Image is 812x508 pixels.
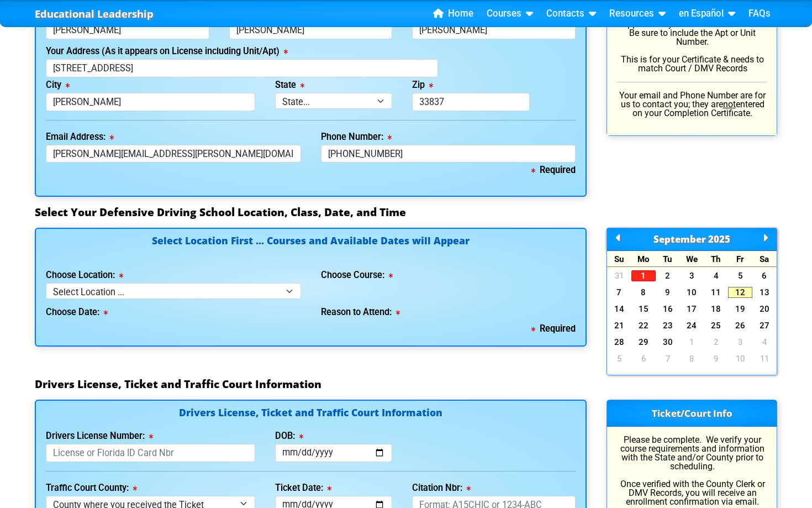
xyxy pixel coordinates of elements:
div: Mo [631,251,656,267]
input: 123 Street Name [46,59,438,77]
a: 1 [631,270,656,281]
a: 29 [631,337,656,348]
b: Required [531,323,576,334]
h3: Ticket/Court Info [607,400,777,427]
a: 4 [704,270,728,281]
label: City [46,81,70,90]
a: Home [429,6,478,22]
a: en Español [674,6,740,22]
p: Enter your name and address as it appears on your License or ID Card. Be sure to include the Apt ... [617,11,767,73]
label: Choose Course: [321,271,393,280]
u: not [723,99,736,109]
a: 8 [680,353,704,364]
a: 3 [680,270,704,281]
label: Zip [412,81,433,90]
label: Email Address: [46,133,114,142]
a: Educational Leadership [35,5,154,23]
h4: Drivers License, Ticket and Traffic Court Information [46,408,576,420]
a: 21 [607,320,631,331]
input: License or Florida ID Card Nbr [46,444,255,462]
a: Courses [482,6,537,22]
input: 33123 [412,93,530,111]
a: 24 [680,320,704,331]
label: Citation Nbr: [412,484,471,493]
h3: Select Your Defensive Driving School Location, Class, Date, and Time [35,206,777,219]
a: 1 [680,337,704,348]
a: 26 [728,320,752,331]
a: 9 [656,287,680,298]
a: Contacts [542,6,600,22]
div: We [680,251,704,267]
a: 31 [607,270,631,281]
a: 16 [656,303,680,315]
a: 17 [680,303,704,315]
label: Traffic Court County: [46,484,137,493]
label: Drivers License Number: [46,432,153,441]
h4: Select Location First ... Courses and Available Dates will Appear [46,236,576,259]
a: 23 [656,320,680,331]
label: Choose Location: [46,271,123,280]
a: 22 [631,320,656,331]
a: 10 [680,287,704,298]
a: FAQs [744,6,775,22]
p: Your email and Phone Number are for us to contact you; they are entered on your Completion Certif... [617,91,767,118]
input: Where we can reach you [321,145,576,163]
label: State [275,81,304,90]
a: 27 [752,320,777,331]
a: 7 [656,353,680,364]
a: 15 [631,303,656,315]
input: First Name [46,22,209,40]
a: 4 [752,337,777,348]
a: 2 [704,337,728,348]
a: 3 [728,337,752,348]
label: Your Address (As it appears on License including Unit/Apt) [46,47,288,56]
label: Ticket Date: [275,484,331,493]
a: 11 [752,353,777,364]
b: Required [531,165,576,175]
a: 9 [704,353,728,364]
a: 7 [607,287,631,298]
a: 19 [728,303,752,315]
div: Th [704,251,728,267]
a: 18 [704,303,728,315]
span: 2025 [708,233,730,245]
a: 8 [631,287,656,298]
input: mm/dd/yyyy [275,444,393,462]
label: Reason to Attend: [321,308,400,317]
a: Resources [605,6,670,22]
a: 5 [728,270,752,281]
a: 10 [728,353,752,364]
h3: Drivers License, Ticket and Traffic Court Information [35,378,777,391]
a: 6 [752,270,777,281]
input: Tallahassee [46,93,255,111]
input: myname@domain.com [46,145,301,163]
a: 30 [656,337,680,348]
div: Sa [752,251,777,267]
label: Choose Date: [46,308,108,317]
a: 20 [752,303,777,315]
a: 2 [656,270,680,281]
a: 28 [607,337,631,348]
a: 6 [631,353,656,364]
a: 13 [752,287,777,298]
div: Fr [728,251,752,267]
a: 14 [607,303,631,315]
div: Su [607,251,631,267]
input: Middle Name [229,22,393,40]
label: Phone Number: [321,133,392,142]
label: DOB: [275,432,303,441]
a: 5 [607,353,631,364]
div: Tu [656,251,680,267]
a: 11 [704,287,728,298]
a: 25 [704,320,728,331]
a: 12 [728,287,752,298]
input: Last Name [412,22,576,40]
span: September [653,233,706,245]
